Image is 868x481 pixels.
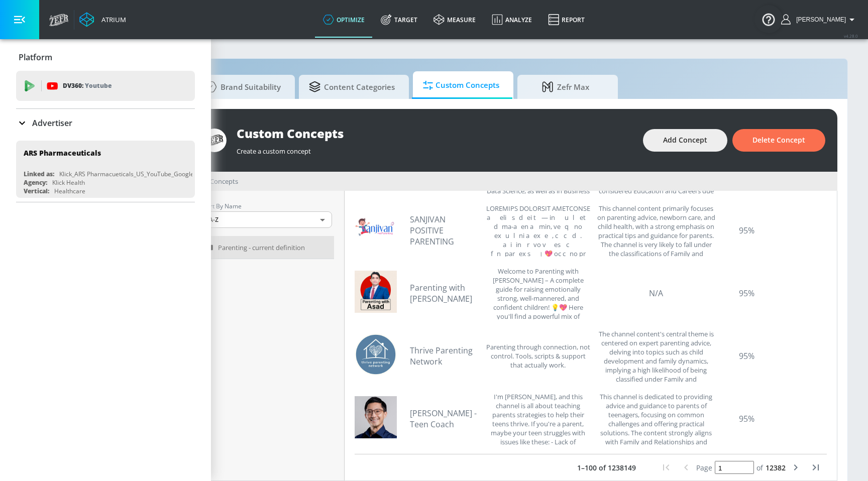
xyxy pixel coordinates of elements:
span: Zefr Max [527,75,604,99]
div: Platform [16,43,195,71]
div: I'm Daniel Wong, and this channel is all about teaching parents strategies to help their teens th... [485,392,591,445]
div: Welcome to Parenting with Asad – A complete guide for raising emotionally strong, well-mannered, ... [485,267,591,319]
img: UCOouMj7VHCpVRAfSNqyg_MA [355,208,397,250]
span: Brand Suitability [200,75,281,99]
div: Klick Health [52,178,85,187]
button: Add Concept [643,129,727,152]
button: last page [806,457,826,477]
div: N/A [596,267,716,319]
div: Create a custom concept [237,142,633,156]
div: DV360: Youtube [16,71,195,101]
div: 95% [721,329,772,382]
img: UCpIHhx8TMENfvVN12Hyt32Q [355,333,397,376]
div: Advertiser [16,109,195,137]
span: Content Categories [309,75,395,99]
button: next page [786,457,806,477]
div: Parenting through connection, not control. Tools, scripts & support that actually work. [485,329,591,382]
div: SANJIVAN POSITIVE PARENTING में आपका स्वागत है — यहाँ पाएँ सही पालन-पोषण की सरल, सच्ची और सकारात्... [485,204,591,257]
button: Delete Concept [732,129,825,152]
a: [PERSON_NAME] - Teen Coach [410,408,480,430]
div: A-Z [203,211,332,228]
div: This channel is dedicated to providing advice and guidance to parents of teenagers, focusing on c... [596,392,716,445]
span: Concepts [210,177,238,186]
a: Target [373,2,425,38]
div: Atrium [97,15,126,24]
span: Custom Concepts [423,73,499,97]
div: Vertical: [24,187,49,195]
div: 95% [721,204,772,257]
div: ARS PharmaceuticalsLinked as:Klick_ARS Pharmacueticals_US_YouTube_GoogleAdsAgency:Klick HealthVer... [16,141,195,198]
p: Youtube [85,80,112,91]
div: ARS Pharmaceuticals [24,148,101,158]
div: This channel content primarily focuses on parenting advice, newborn care, and child health, with ... [596,204,716,257]
div: The channel content's central theme is centered on expert parenting advice, delving into topics s... [596,329,716,382]
a: measure [425,2,484,38]
div: 95% [721,267,772,319]
a: Atrium [79,12,126,27]
span: 12382 [766,463,786,472]
button: [PERSON_NAME] [781,14,858,26]
div: Concepts [200,177,238,186]
p: Sort By Name [203,201,332,211]
span: v 4.28.0 [844,33,858,39]
a: Parenting - current definition [201,236,334,259]
span: Add Concept [663,134,707,147]
img: UCluGU2gVWJhhXHVveJ5tYGw [355,396,397,438]
span: Parenting - current definition [218,242,305,254]
div: Healthcare [54,187,85,195]
div: Klick_ARS Pharmacueticals_US_YouTube_GoogleAds [59,170,204,178]
a: Analyze [484,2,540,38]
a: SANJIVAN POSITIVE PARENTING [410,214,480,247]
div: 95% [721,392,772,445]
a: optimize [315,2,373,38]
a: Report [540,2,593,38]
a: Parenting with [PERSON_NAME] [410,282,480,304]
p: Advertiser [32,117,72,129]
button: Open Resource Center [754,5,783,33]
span: Delete Concept [752,134,805,147]
div: Set page and press "Enter" [696,461,786,474]
input: page [715,461,754,474]
a: Thrive Parenting Network [410,345,480,367]
img: UCh9qb4EG8F0Dlk3TobKUkkw [355,271,397,313]
div: Agency: [24,178,47,187]
div: Custom Concepts [237,125,633,142]
p: Platform [19,52,52,63]
p: DV360: [63,80,112,91]
span: login as: justin.nim@zefr.com [792,16,846,23]
div: Linked as: [24,170,54,178]
p: 1–100 of 1238149 [577,462,636,473]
